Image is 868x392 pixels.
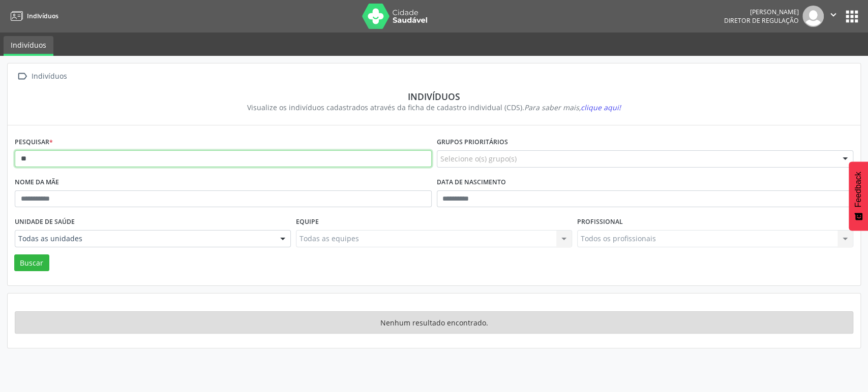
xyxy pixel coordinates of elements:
label: Unidade de saúde [15,214,75,230]
button: Feedback - Mostrar pesquisa [849,161,868,231]
span: Selecione o(s) grupo(s) [440,153,517,164]
a: Indivíduos [4,36,53,56]
span: Feedback [854,172,863,207]
span: Todas as unidades [18,234,270,244]
label: Equipe [296,214,319,230]
div: Visualize os indivíduos cadastrados através da ficha de cadastro individual (CDS). [22,102,846,113]
label: Data de nascimento [437,175,506,190]
label: Nome da mãe [15,175,59,190]
span: Diretor de regulação [724,16,799,25]
label: Pesquisar [15,135,53,150]
label: Profissional [577,214,623,230]
label: Grupos prioritários [437,135,508,150]
button: apps [843,8,861,25]
button: Buscar [14,254,49,272]
span: clique aqui! [581,103,621,112]
div: Indivíduos [29,69,69,84]
i:  [15,69,29,84]
div: Nenhum resultado encontrado. [15,311,853,334]
span: Indivíduos [27,12,58,20]
img: img [802,6,824,27]
i: Para saber mais, [524,103,621,112]
a: Indivíduos [7,8,58,24]
div: Indivíduos [22,91,846,102]
div: [PERSON_NAME] [724,8,799,16]
a:  Indivíduos [15,69,69,84]
button:  [824,6,843,27]
i:  [828,9,839,20]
